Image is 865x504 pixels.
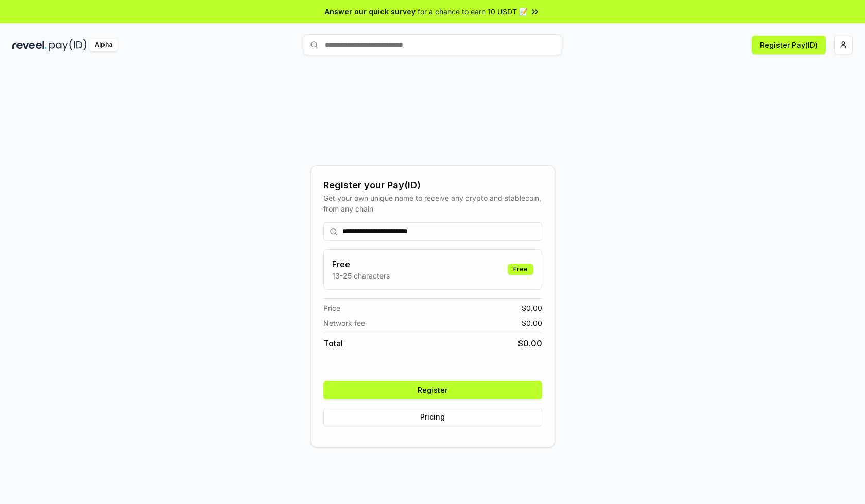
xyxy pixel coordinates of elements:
span: for a chance to earn 10 USDT 📝 [418,6,528,17]
span: Answer our quick survey [325,6,416,17]
span: $ 0.00 [518,337,542,350]
div: Get your own unique name to receive any crypto and stablecoin, from any chain [323,193,542,214]
div: Register your Pay(ID) [323,178,542,193]
span: $ 0.00 [522,303,542,314]
span: Price [323,303,340,314]
div: Alpha [89,39,118,51]
div: Free [508,264,533,275]
span: Network fee [323,318,365,328]
span: Total [323,337,343,350]
button: Pricing [323,408,542,426]
button: Register Pay(ID) [752,36,826,54]
img: reveel_dark [12,39,47,51]
img: pay_id [49,39,87,51]
button: Register [323,381,542,399]
h3: Free [332,258,390,270]
p: 13-25 characters [332,270,390,281]
span: $ 0.00 [522,318,542,328]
